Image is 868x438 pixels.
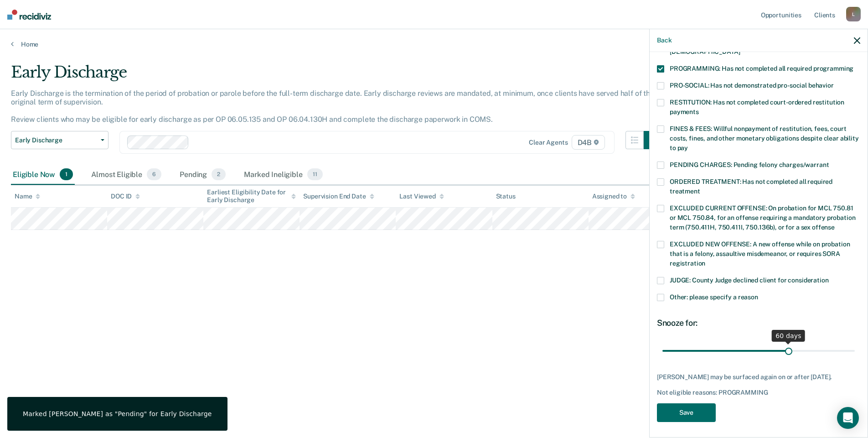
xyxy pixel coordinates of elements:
[11,63,662,89] div: Early Discharge
[657,389,860,396] div: Not eligible reasons: PROGRAMMING
[303,193,374,200] div: Supervision End Date
[178,165,227,185] div: Pending
[657,373,860,381] div: [PERSON_NAME] may be surfaced again on or after [DATE].
[670,65,853,72] span: PROGRAMMING: Has not completed all required programming
[670,161,829,168] span: PENDING CHARGES: Pending felony charges/warrant
[670,240,850,267] span: EXCLUDED NEW OFFENSE: A new offense while on probation that is a felony, assaultive misdemeanor, ...
[147,168,161,180] span: 6
[657,403,716,422] button: Save
[670,276,829,284] span: JUDGE: County Judge declined client for consideration
[212,168,226,180] span: 2
[207,188,296,204] div: Earliest Eligibility Date for Early Discharge
[670,125,859,151] span: FINES & FEES: Willful nonpayment of restitution, fees, court costs, fines, and other monetary obl...
[15,136,97,144] span: Early Discharge
[657,36,672,44] button: Back
[89,165,163,185] div: Almost Eligible
[657,318,860,328] div: Snooze for:
[15,193,40,200] div: Name
[7,10,51,20] img: Recidiviz
[60,168,73,180] span: 1
[111,193,140,200] div: DOC ID
[670,293,758,301] span: Other: please specify a reason
[772,330,805,342] div: 60 days
[846,7,861,21] div: L
[529,139,568,146] div: Clear agents
[837,407,859,429] div: Open Intercom Messenger
[670,204,855,231] span: EXCLUDED CURRENT OFFENSE: On probation for MCL 750.81 or MCL 750.84, for an offense requiring a m...
[242,165,324,185] div: Marked Ineligible
[307,168,323,180] span: 11
[11,165,75,185] div: Eligible Now
[592,193,635,200] div: Assigned to
[670,99,844,115] span: RESTITUTION: Has not completed court-ordered restitution payments
[572,135,605,150] span: D4B
[11,40,857,48] a: Home
[670,178,832,195] span: ORDERED TREATMENT: Has not completed all required treatment
[496,193,516,200] div: Status
[399,193,444,200] div: Last Viewed
[11,89,658,124] p: Early Discharge is the termination of the period of probation or parole before the full-term disc...
[670,82,834,89] span: PRO-SOCIAL: Has not demonstrated pro-social behavior
[23,410,212,418] div: Marked [PERSON_NAME] as "Pending" for Early Discharge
